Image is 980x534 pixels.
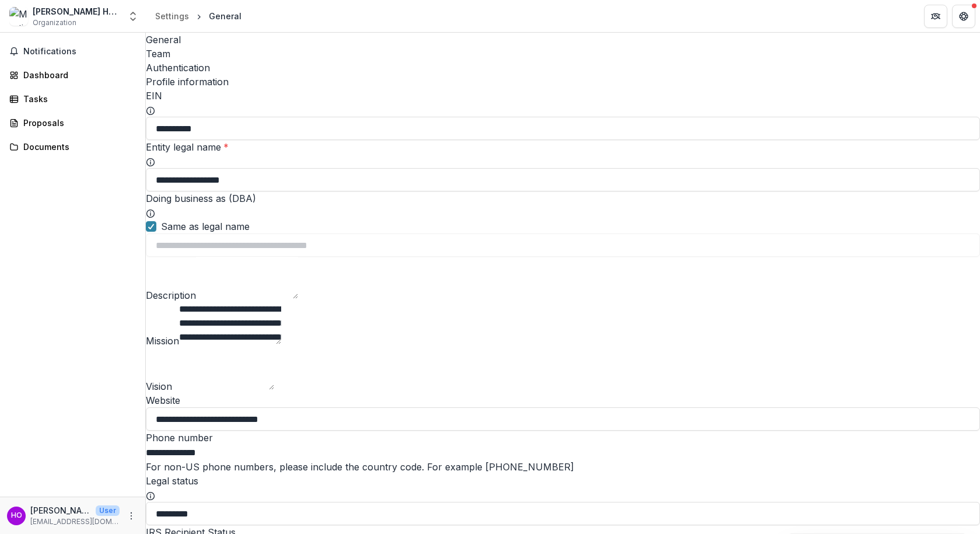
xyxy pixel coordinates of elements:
div: Documents [23,141,131,153]
div: General [209,10,242,22]
label: Phone number [146,432,213,444]
p: User [96,505,120,516]
a: Settings [150,8,194,25]
a: Authentication [146,61,980,75]
a: Dashboard [5,65,141,85]
nav: breadcrumb [150,8,246,25]
button: Get Help [952,5,975,28]
label: Website [146,395,180,406]
button: Notifications [5,42,141,61]
span: Notifications [23,47,136,57]
div: Tasks [23,93,131,105]
span: Organization [33,18,76,28]
label: EIN [146,90,162,102]
label: Entity legal name [146,141,229,153]
span: Same as legal name [161,219,250,233]
p: [EMAIL_ADDRESS][DOMAIN_NAME] [30,516,120,527]
label: Legal status [146,475,198,487]
label: Vision [146,381,172,392]
a: Documents [5,137,141,156]
h2: Profile information [146,75,980,89]
div: Dashboard [23,69,131,81]
div: Heather O'Connor [11,512,22,519]
a: Proposals [5,113,141,132]
button: Open entity switcher [125,5,141,28]
a: Tasks [5,89,141,109]
div: Settings [155,10,189,22]
label: Mission [146,335,179,347]
a: Team [146,47,980,61]
div: [PERSON_NAME] House, Inc. [33,5,120,18]
img: Martin House, Inc. [9,7,28,26]
button: Partners [924,5,947,28]
div: For non-US phone numbers, please include the country code. For example [PHONE_NUMBER] [146,460,980,474]
button: More [124,509,138,523]
label: Description [146,289,196,301]
div: Proposals [23,117,131,129]
a: General [146,33,980,47]
label: Doing business as (DBA) [146,193,256,204]
p: [PERSON_NAME] [30,504,91,516]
